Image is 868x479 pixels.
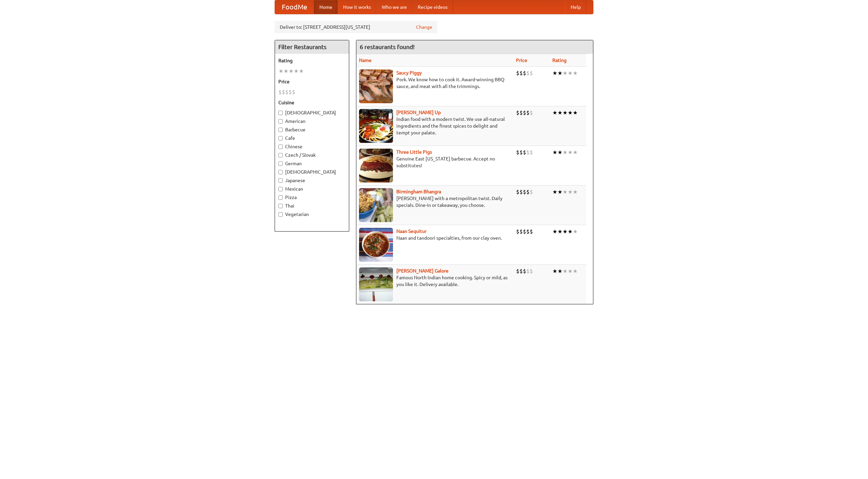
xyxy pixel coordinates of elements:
[552,109,557,116] li: ★
[568,149,573,156] li: ★
[516,267,519,275] li: $
[278,126,346,133] label: Barbecue
[278,211,346,218] label: Vegetarian
[416,24,432,30] a: Change
[359,195,511,209] p: [PERSON_NAME] with a metropolitan twist. Daily specials. Dine-in or takeaway, you choose.
[573,109,578,116] li: ★
[568,267,573,275] li: ★
[530,109,533,116] li: $
[573,188,578,196] li: ★
[519,228,523,235] li: $
[278,153,283,157] input: Czech / Slovak
[516,69,519,77] li: $
[565,0,586,14] a: Help
[552,149,557,156] li: ★
[516,188,519,196] li: $
[278,109,346,116] label: [DEMOGRAPHIC_DATA]
[523,149,526,156] li: $
[359,109,393,143] img: curryup.jpg
[396,70,422,75] a: Saucy Piggy
[275,40,349,54] h4: Filter Restaurants
[278,128,283,132] input: Barbecue
[530,267,533,275] li: $
[359,76,511,90] p: Pork. We know how to cook it. Award-winning BBQ sauce, and meat with all the trimmings.
[278,187,283,191] input: Mexican
[294,67,299,75] li: ★
[526,228,530,235] li: $
[530,69,533,77] li: $
[523,69,526,77] li: $
[519,69,523,77] li: $
[568,69,573,77] li: ★
[573,267,578,275] li: ★
[557,69,563,77] li: ★
[526,69,530,77] li: $
[359,274,511,288] p: Famous North Indian home cooking. Spicy or mild, as you like it. Delivery available.
[396,149,432,155] a: Three Little Pigs
[523,188,526,196] li: $
[530,228,533,235] li: $
[278,177,346,184] label: Japanese
[359,155,511,169] p: Genuine East [US_STATE] barbecue. Accept no substitutes!
[275,0,314,14] a: FoodMe
[552,58,567,63] a: Rating
[557,267,563,275] li: ★
[526,109,530,116] li: $
[278,88,282,96] li: $
[289,67,294,75] li: ★
[396,110,441,115] a: [PERSON_NAME] Up
[523,228,526,235] li: $
[568,228,573,235] li: ★
[568,109,573,116] li: ★
[376,0,412,14] a: Who we are
[359,228,393,262] img: naansequitur.jpg
[278,212,283,217] input: Vegetarian
[359,267,393,301] img: currygalore.jpg
[278,152,346,158] label: Czech / Slovak
[359,69,393,103] img: saucy.jpg
[359,235,511,241] p: Naan and tandoori specialties, from our clay oven.
[526,267,530,275] li: $
[573,228,578,235] li: ★
[278,136,283,140] input: Cafe
[526,188,530,196] li: $
[573,69,578,77] li: ★
[530,188,533,196] li: $
[278,160,346,167] label: German
[278,119,283,124] input: American
[278,135,346,141] label: Cafe
[552,228,557,235] li: ★
[299,67,304,75] li: ★
[412,0,453,14] a: Recipe videos
[359,116,511,136] p: Indian food with a modern twist. We use all-natural ingredients and the finest spices to delight ...
[289,88,292,96] li: $
[396,228,427,234] a: Naan Sequitur
[530,149,533,156] li: $
[278,161,283,166] input: German
[563,267,568,275] li: ★
[573,149,578,156] li: ★
[278,57,346,64] h5: Rating
[285,88,289,96] li: $
[278,143,346,150] label: Chinese
[359,149,393,182] img: littlepigs.jpg
[283,67,289,75] li: ★
[557,228,563,235] li: ★
[278,204,283,208] input: Thai
[338,0,376,14] a: How it works
[519,188,523,196] li: $
[568,188,573,196] li: ★
[278,170,283,174] input: [DEMOGRAPHIC_DATA]
[278,99,346,106] h5: Cuisine
[519,109,523,116] li: $
[557,188,563,196] li: ★
[523,109,526,116] li: $
[563,109,568,116] li: ★
[563,149,568,156] li: ★
[563,69,568,77] li: ★
[516,109,519,116] li: $
[563,228,568,235] li: ★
